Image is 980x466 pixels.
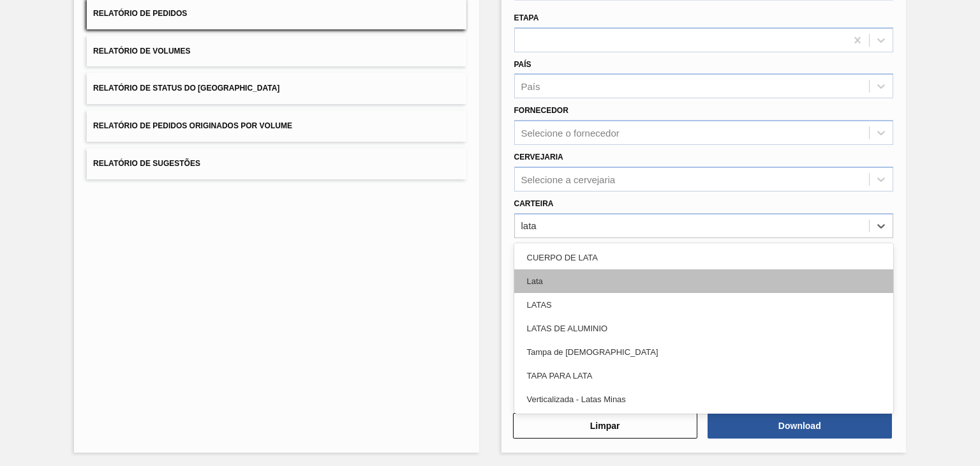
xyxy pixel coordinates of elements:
[514,340,893,364] div: Tampa de [DEMOGRAPHIC_DATA]
[93,159,200,168] span: Relatório de Sugestões
[93,84,279,93] span: Relatório de Status do [GEOGRAPHIC_DATA]
[514,106,568,115] label: Fornecedor
[514,387,893,411] div: Verticalizada - Latas Minas
[93,9,187,18] span: Relatório de Pedidos
[93,121,292,130] span: Relatório de Pedidos Originados por Volume
[521,174,616,184] div: Selecione a cervejaria
[87,36,466,67] button: Relatório de Volumes
[514,364,893,387] div: TAPA PARA LATA
[514,60,531,69] label: País
[514,246,893,269] div: CUERPO DE LATA
[521,81,540,92] div: País
[514,13,539,22] label: Etapa
[514,293,893,317] div: LATAS
[87,73,466,104] button: Relatório de Status do [GEOGRAPHIC_DATA]
[513,413,697,439] button: Limpar
[708,413,892,439] button: Download
[514,317,893,340] div: LATAS DE ALUMINIO
[514,153,563,162] label: Cervejaria
[514,269,893,293] div: Lata
[93,47,190,56] span: Relatório de Volumes
[514,199,554,208] label: Carteira
[87,148,466,179] button: Relatório de Sugestões
[521,128,620,139] div: Selecione o fornecedor
[87,110,466,142] button: Relatório de Pedidos Originados por Volume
